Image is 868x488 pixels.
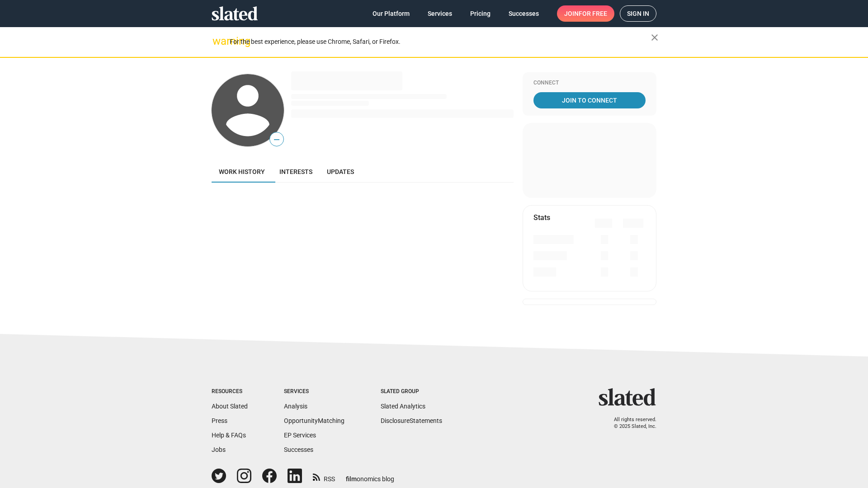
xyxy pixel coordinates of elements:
span: Updates [327,168,354,175]
span: — [270,134,283,145]
a: filmonomics blog [346,468,394,483]
span: for free [579,5,607,22]
span: Pricing [470,5,491,22]
span: film [346,475,357,483]
a: Sign in [620,5,656,22]
span: Join To Connect [535,92,644,108]
span: Join [564,5,607,22]
span: Successes [509,5,539,22]
a: RSS [313,469,335,483]
a: Updates [320,161,361,183]
span: Our Platform [373,5,410,22]
a: Analysis [284,403,307,410]
a: Interests [272,161,320,183]
a: Successes [284,446,313,453]
span: Services [428,5,452,22]
a: Press [212,417,227,424]
mat-icon: close [649,32,660,43]
mat-icon: warning [212,36,223,47]
a: OpportunityMatching [284,417,344,424]
a: Work history [212,161,272,183]
a: EP Services [284,432,316,439]
a: Joinfor free [557,5,614,22]
span: Work history [219,168,265,175]
a: About Slated [212,403,248,410]
a: Join To Connect [533,92,646,108]
p: All rights reserved. © 2025 Slated, Inc. [604,417,656,430]
span: Sign in [627,6,649,21]
div: Services [284,388,344,395]
a: Slated Analytics [381,403,425,410]
a: Help & FAQs [212,432,246,439]
a: Services [420,5,459,22]
div: For the best experience, please use Chrome, Safari, or Firefox. [230,36,651,48]
a: Our Platform [365,5,417,22]
a: Jobs [212,446,226,453]
a: DisclosureStatements [381,417,442,424]
div: Resources [212,388,248,395]
a: Successes [501,5,546,22]
div: Slated Group [381,388,442,395]
mat-card-title: Stats [533,213,550,222]
a: Pricing [463,5,498,22]
div: Connect [533,80,646,87]
span: Interests [279,168,312,175]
